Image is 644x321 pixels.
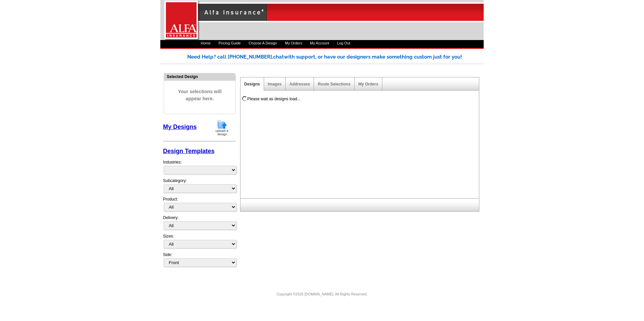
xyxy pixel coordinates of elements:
a: Design Templates [163,148,215,154]
a: My Account [310,41,329,45]
span: Your selections will appear here. [169,81,230,109]
img: loading... [242,96,247,101]
div: Subcategory: [163,178,236,196]
a: My Designs [163,123,197,130]
img: upload-design [213,119,231,136]
a: My Orders [358,82,378,86]
a: Choose A Design [249,41,277,45]
div: Please wait as designs load... [247,96,300,102]
a: My Orders [285,41,302,45]
div: Need Help? call [PHONE_NUMBER], with support, or have our designers make something custom just fo... [187,53,484,61]
div: Side: [163,252,236,267]
a: Route Selections [318,82,350,86]
a: Addresses [289,82,310,86]
div: Selected Design [164,73,235,80]
div: Industries: [163,156,236,178]
a: Designs [244,82,260,86]
a: Log Out [337,41,350,45]
a: Home [201,41,211,45]
a: Images [268,82,282,86]
a: Pricing Guide [219,41,241,45]
div: Delivery: [163,215,236,233]
div: Sizes: [163,233,236,252]
div: Product: [163,196,236,215]
span: chat [273,54,284,60]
